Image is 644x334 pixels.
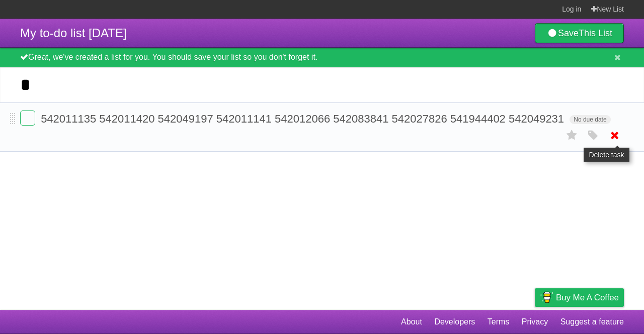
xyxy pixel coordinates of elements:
[20,26,127,40] span: My to-do list [DATE]
[540,289,553,306] img: Buy me a coffee
[20,110,35,126] label: Done
[535,288,624,307] a: Buy me a coffee
[556,289,619,306] span: Buy me a coffee
[41,113,567,125] span: 542011135 542011420 542049197 542011141 542012066 542083841 542027826 541944402 542049231
[560,312,624,331] a: Suggest a feature
[488,312,510,331] a: Terms
[535,23,624,43] a: SaveThis List
[570,115,610,124] span: No due date
[434,312,475,331] a: Developers
[522,312,548,331] a: Privacy
[562,127,582,144] label: Star task
[579,28,612,38] b: This List
[401,312,422,331] a: About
